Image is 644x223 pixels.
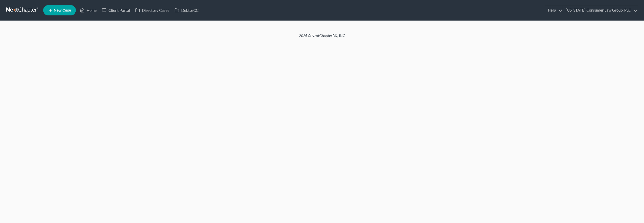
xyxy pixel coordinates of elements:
a: Client Portal [99,6,133,15]
a: [US_STATE] Consumer Law Group, PLC [563,6,638,15]
a: Help [545,6,563,15]
a: DebtorCC [172,6,201,15]
new-legal-case-button: New Case [43,5,76,15]
a: Directory Cases [133,6,172,15]
a: Home [77,6,99,15]
div: 2025 © NextChapterBK, INC [176,33,469,42]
